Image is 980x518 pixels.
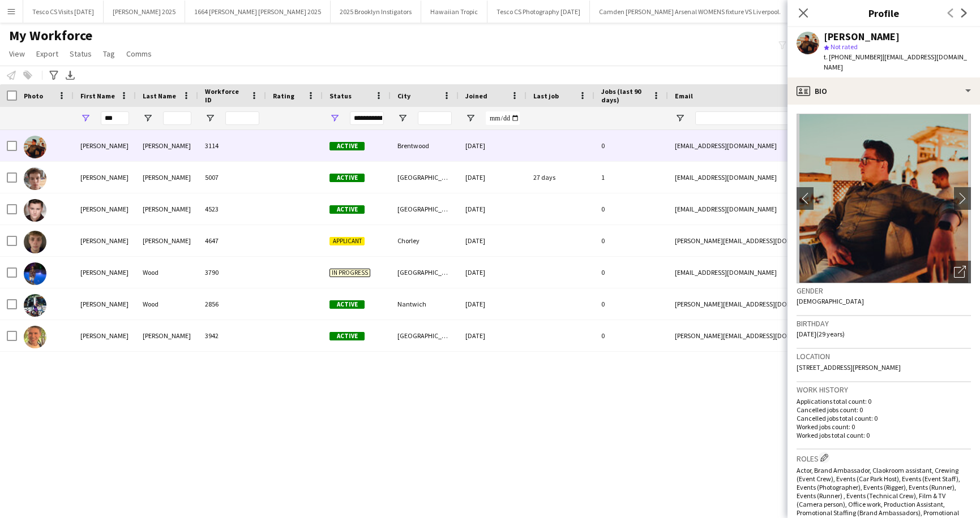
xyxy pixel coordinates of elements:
[329,300,365,309] span: Active
[104,1,185,23] button: [PERSON_NAME] 2025
[329,92,352,100] span: Status
[198,320,266,351] div: 3942
[9,49,25,59] span: View
[23,1,104,23] button: Tesco CS Visits [DATE]
[797,351,971,361] h3: Location
[103,49,115,59] span: Tag
[329,113,340,123] button: Open Filter Menu
[24,326,46,348] img: Joel Cooke
[391,225,459,256] div: Chorley
[136,288,198,320] div: Wood
[797,286,971,296] h3: Gender
[421,1,487,23] button: Hawaiian Tropic
[136,225,198,256] div: [PERSON_NAME]
[797,318,971,329] h3: Birthday
[391,257,459,288] div: [GEOGRAPHIC_DATA]
[198,130,266,161] div: 3114
[143,92,176,100] span: Last Name
[668,225,895,256] div: [PERSON_NAME][EMAIL_ADDRESS][DOMAIN_NAME]
[198,288,266,320] div: 2856
[797,397,971,405] p: Applications total count: 0
[198,162,266,193] div: 5007
[797,330,845,338] span: [DATE] (29 years)
[74,320,136,351] div: [PERSON_NAME]
[329,174,365,182] span: Active
[459,162,527,193] div: [DATE]
[80,92,115,100] span: First Name
[47,68,61,82] app-action-btn: Advanced filters
[668,320,895,351] div: [PERSON_NAME][EMAIL_ADDRESS][DOMAIN_NAME]
[397,113,408,123] button: Open Filter Menu
[101,111,129,125] input: First Name Filter Input
[74,288,136,320] div: [PERSON_NAME]
[391,130,459,161] div: Brentwood
[65,46,96,61] a: Status
[465,113,476,123] button: Open Filter Menu
[185,1,331,23] button: 1664 [PERSON_NAME] [PERSON_NAME] 2025
[459,320,527,351] div: [DATE]
[24,262,46,285] img: Joe Wood
[594,193,668,225] div: 0
[668,162,895,193] div: [EMAIL_ADDRESS][DOMAIN_NAME]
[273,92,294,100] span: Rating
[527,162,594,193] div: 27 days
[533,92,559,100] span: Last job
[487,1,590,23] button: Tesco CS Photography [DATE]
[24,199,46,222] img: Joe Hillard
[459,288,527,320] div: [DATE]
[24,136,46,158] img: Joe Duffield
[74,257,136,288] div: [PERSON_NAME]
[391,193,459,225] div: [GEOGRAPHIC_DATA]
[70,49,92,59] span: Status
[668,130,895,161] div: [EMAIL_ADDRESS][DOMAIN_NAME]
[329,205,365,214] span: Active
[143,113,153,123] button: Open Filter Menu
[668,193,895,225] div: [EMAIL_ADDRESS][DOMAIN_NAME]
[797,405,971,414] p: Cancelled jobs count: 0
[391,288,459,320] div: Nantwich
[824,32,900,42] div: [PERSON_NAME]
[5,46,29,61] a: View
[63,68,77,82] app-action-btn: Export XLSX
[391,162,459,193] div: [GEOGRAPHIC_DATA]
[329,237,365,245] span: Applicant
[99,46,119,61] a: Tag
[797,114,971,283] img: Crew avatar or photo
[797,452,971,464] h3: Roles
[695,111,888,125] input: Email Filter Input
[205,87,246,104] span: Workforce ID
[594,320,668,351] div: 0
[9,27,92,44] span: My Workforce
[465,92,487,100] span: Joined
[590,1,790,23] button: Camden [PERSON_NAME] Arsenal WOMENS fixture VS Liverpool.
[126,49,152,59] span: Comms
[163,111,191,125] input: Last Name Filter Input
[397,92,410,100] span: City
[675,92,693,100] span: Email
[391,320,459,351] div: [GEOGRAPHIC_DATA]
[831,42,858,51] span: Not rated
[329,332,365,340] span: Active
[601,87,648,104] span: Jobs (last 90 days)
[594,225,668,256] div: 0
[136,162,198,193] div: [PERSON_NAME]
[459,225,527,256] div: [DATE]
[594,257,668,288] div: 0
[459,257,527,288] div: [DATE]
[948,261,971,283] div: Open photos pop-in
[198,225,266,256] div: 4647
[824,53,967,71] span: | [EMAIL_ADDRESS][DOMAIN_NAME]
[24,92,43,100] span: Photo
[594,130,668,161] div: 0
[824,53,883,61] span: t. [PHONE_NUMBER]
[74,130,136,161] div: [PERSON_NAME]
[459,130,527,161] div: [DATE]
[80,113,91,123] button: Open Filter Menu
[668,288,895,320] div: [PERSON_NAME][EMAIL_ADDRESS][DOMAIN_NAME]
[668,257,895,288] div: [EMAIL_ADDRESS][DOMAIN_NAME]
[36,49,58,59] span: Export
[136,193,198,225] div: [PERSON_NAME]
[198,193,266,225] div: 4523
[331,1,421,23] button: 2025 Brooklyn Instigators
[24,167,46,190] img: Joe Harvey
